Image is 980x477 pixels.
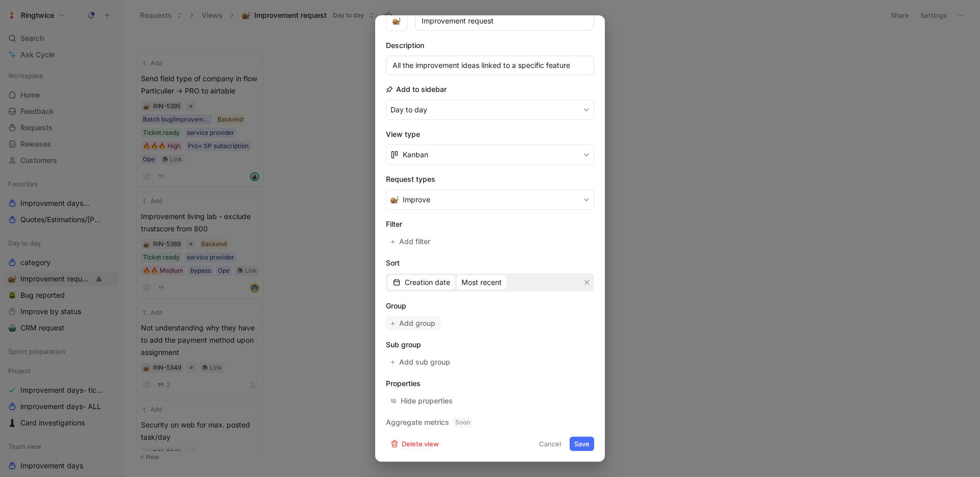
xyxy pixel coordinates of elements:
[453,417,472,427] span: Soon
[386,416,594,428] h2: Aggregate metrics
[386,56,594,75] input: Your view description
[457,275,506,290] button: Most recent
[386,189,594,210] button: 🐌Improve
[534,437,566,451] button: Cancel
[386,394,457,408] button: Hide properties
[403,194,430,206] span: Improve
[386,145,594,165] button: Kanban
[386,128,594,140] h2: View type
[390,196,399,204] img: 🐌
[399,317,436,329] span: Add group
[393,17,401,25] img: 🐌
[386,257,594,269] h2: Sort
[405,276,450,289] span: Creation date
[401,395,453,407] div: Hide properties
[415,11,594,31] input: Your view name
[386,377,594,390] h2: Properties
[386,100,594,120] button: Day to day
[386,11,407,31] button: 🐌
[386,437,444,451] button: Delete view
[386,300,594,312] h2: Group
[386,234,436,249] button: Add filter
[386,173,594,185] h2: Request types
[386,39,424,52] h2: Description
[461,276,502,289] span: Most recent
[386,316,441,330] button: Add group
[570,437,594,451] button: Save
[386,339,594,351] h2: Sub group
[388,275,455,290] button: Creation date
[386,83,447,96] h2: Add to sidebar
[399,235,431,248] span: Add filter
[386,218,594,230] h2: Filter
